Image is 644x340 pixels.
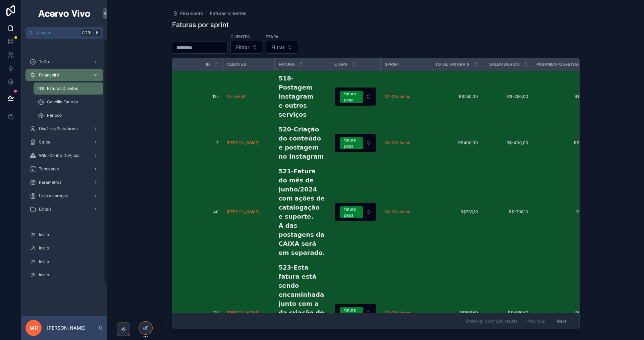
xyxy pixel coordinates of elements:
[25,203,103,215] a: Editais
[385,62,399,67] span: Sprint
[385,209,410,215] a: 24-06-Junho
[334,62,347,67] span: Etapa
[486,94,528,99] a: R$-250,00
[335,134,376,152] button: Select Button
[39,193,68,199] span: Lista de preços
[385,310,410,316] a: 24-06-Junho
[39,126,78,131] span: Usuários Plataforma
[435,310,478,316] span: R$566,60
[227,140,259,146] a: [PERSON_NAME]
[279,167,326,257] a: 521-Fatura do mês de Junho/2024 com ações de catalogação e suporte. A das postagens da CAIXA será...
[25,69,103,81] a: Financeiro
[536,94,594,99] a: R$250,00
[36,30,78,36] span: Jump to...
[279,62,295,67] span: Fatura
[210,10,247,17] span: Faturas Clientes
[25,256,103,268] a: Início
[47,86,78,91] span: Faturas Clientes
[335,304,376,322] button: Select Button
[552,316,571,326] button: Next
[227,140,271,146] a: [PERSON_NAME]
[335,88,376,106] button: Select Button
[39,153,79,158] span: Wiki-CentralDeAjuda
[227,94,246,99] a: Dirce Fett
[435,209,478,215] a: R$736,10
[25,242,103,254] a: Início
[180,209,219,215] a: 40
[39,245,49,251] span: Início
[536,140,594,146] a: R$400,00
[271,44,284,51] span: Filtrar
[227,209,259,215] span: [PERSON_NAME]
[385,94,410,99] a: 24-06-Junho
[334,87,377,106] a: Select Button
[34,109,103,121] a: Período
[486,209,528,215] a: R$-736,10
[385,94,427,99] a: 24-06-Junho
[25,229,103,241] a: Início
[385,140,410,146] a: 24-06-Junho
[39,180,61,185] span: Parâmetros
[25,150,103,162] a: Wiki-CentralDeAjuda
[34,82,103,95] a: Faturas Clientes
[435,62,469,67] span: Total Fatura $
[25,27,103,39] button: Jump to...CtrlK
[236,44,249,51] span: Filtrar
[536,310,594,316] a: R$566,60
[39,259,49,264] span: Início
[206,62,210,67] span: Id
[39,166,59,172] span: Templates
[39,272,49,278] span: Início
[344,206,359,218] div: fatura paga
[536,209,594,215] span: R$736,10
[227,62,246,67] span: Clientes
[334,203,377,221] a: Select Button
[47,325,86,331] p: [PERSON_NAME]
[172,20,229,30] h1: Faturas por sprint
[435,140,478,146] a: R$400,00
[25,163,103,175] a: Templates
[230,41,263,54] button: Select Button
[435,94,478,99] span: R$250,00
[39,59,49,64] span: ToDo
[486,140,528,146] a: R$-400,00
[486,310,528,316] a: R$-566,60
[25,176,103,188] a: Parâmetros
[344,307,359,319] div: fatura paga
[334,133,377,152] a: Select Button
[47,113,62,118] span: Período
[385,140,427,146] a: 24-06-Junho
[180,140,219,146] a: 7
[47,99,78,105] span: Concilia Faturas
[25,269,103,281] a: Início
[180,94,219,99] a: 125
[39,232,49,237] span: Início
[25,56,103,68] a: ToDo
[25,136,103,148] a: Stripe
[489,62,520,67] span: Saldo Devido
[279,74,326,119] a: 518-Postagem Instagram e outros serviços
[39,139,50,145] span: Stripe
[180,10,203,17] span: Financeiro
[279,125,326,161] a: 520-Criação do conteúdo e postagem no Instagram
[81,30,93,36] span: Ctrl
[227,310,259,316] a: [PERSON_NAME]
[34,96,103,108] a: Concilia Faturas
[385,209,427,215] a: 24-06-Junho
[39,207,51,212] span: Editais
